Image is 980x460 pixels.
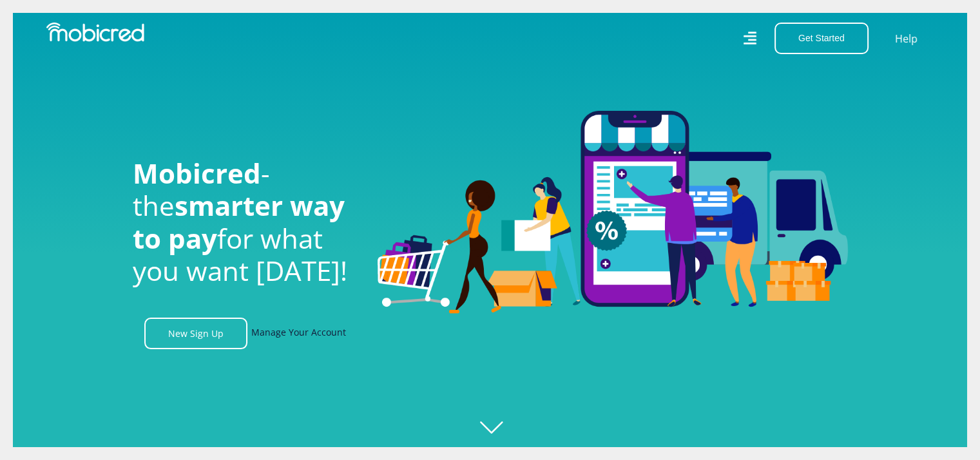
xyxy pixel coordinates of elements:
[133,155,261,191] span: Mobicred
[133,157,358,287] h1: - the for what you want [DATE]!
[378,111,848,314] img: Welcome to Mobicred
[133,187,345,256] span: smarter way to pay
[894,30,918,47] a: Help
[251,318,346,349] a: Manage Your Account
[46,23,144,42] img: Mobicred
[144,318,247,349] a: New Sign Up
[774,23,869,54] button: Get Started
